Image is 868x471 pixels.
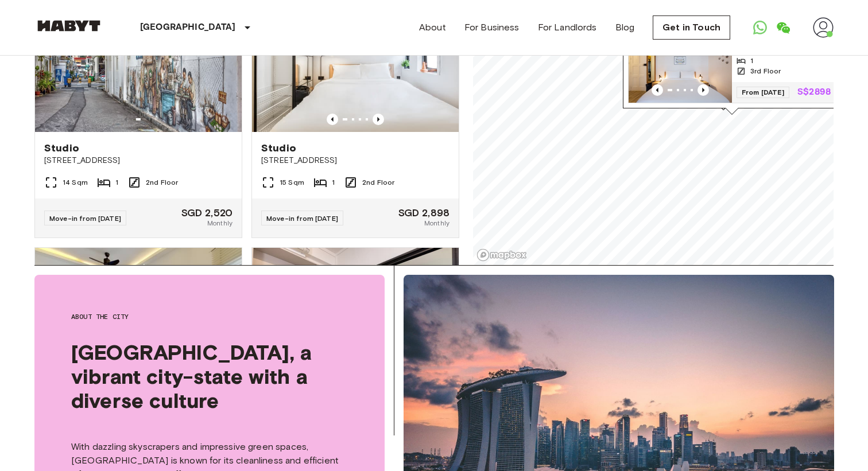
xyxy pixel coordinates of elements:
img: Marketing picture of unit SG-01-059-003-01 [252,248,459,386]
a: Open WhatsApp [749,16,772,39]
span: 1 [332,177,335,188]
span: Monthly [207,218,232,228]
img: Habyt [34,20,103,32]
span: From [DATE] [737,87,789,98]
span: Move-in from [DATE] [266,214,338,223]
a: Blog [615,21,635,34]
span: [GEOGRAPHIC_DATA], a vibrant city-state with a diverse culture [71,340,348,412]
span: 1 [750,56,753,66]
span: 14 Sqm [63,177,88,188]
a: Get in Touch [653,15,730,40]
button: Previous image [327,114,338,125]
span: 15 Sqm [280,177,304,188]
span: Studio [261,141,296,155]
a: Marketing picture of unit SG-01-060-003-01Previous imagePrevious imageStudio18 Sqm13rd FloorFrom ... [628,33,836,103]
span: About the city [71,312,348,322]
span: 2nd Floor [362,177,394,188]
span: Monthly [424,218,449,228]
img: Marketing picture of unit SG-01-060-003-01 [629,34,732,103]
span: Studio [44,141,79,155]
span: 3rd Floor [750,66,781,76]
span: SGD 2,898 [398,208,449,218]
span: [STREET_ADDRESS] [261,155,449,166]
span: [STREET_ADDRESS] [44,155,232,166]
a: About [419,21,446,34]
span: SGD 2,520 [181,208,232,218]
a: For Business [464,21,520,34]
button: Previous image [697,84,709,96]
a: Mapbox logo [476,248,527,262]
span: 2nd Floor [146,177,178,188]
button: Previous image [373,114,384,125]
span: 1 [115,177,118,188]
button: Previous image [652,84,663,96]
a: For Landlords [538,21,597,34]
a: Open WeChat [772,16,795,39]
img: avatar [813,17,834,38]
p: S$2898 [797,88,831,97]
span: Move-in from [DATE] [49,214,121,223]
img: Marketing picture of unit SG-01-057-001-01 [35,248,242,386]
p: [GEOGRAPHIC_DATA] [140,21,236,34]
